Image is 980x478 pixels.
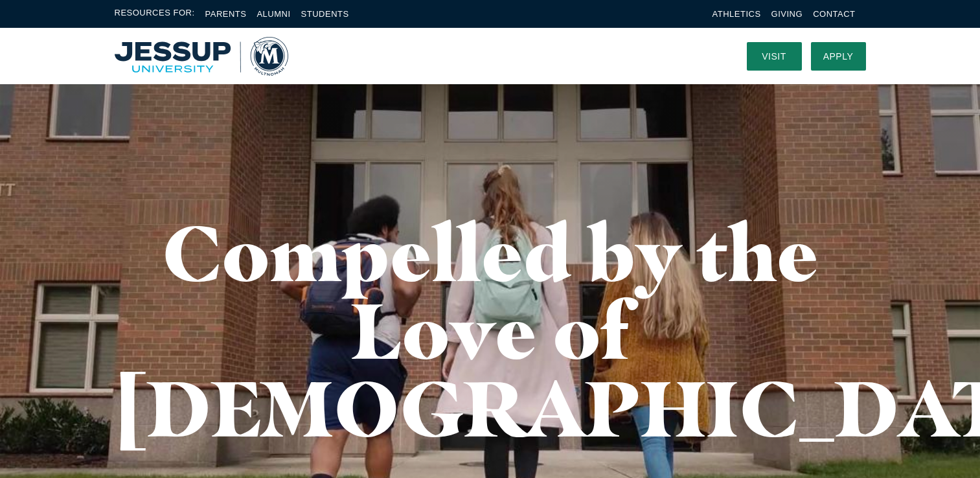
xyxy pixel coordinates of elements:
[115,37,288,76] img: Multnomah University Logo
[747,42,802,71] a: Visit
[205,9,247,19] a: Parents
[115,37,288,76] a: Home
[115,214,866,447] h1: Compelled by the Love of [DEMOGRAPHIC_DATA]
[811,42,866,71] a: Apply
[256,9,290,19] a: Alumni
[301,9,349,19] a: Students
[771,9,803,19] a: Giving
[712,9,761,19] a: Athletics
[115,6,195,21] span: Resources For:
[813,9,855,19] a: Contact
